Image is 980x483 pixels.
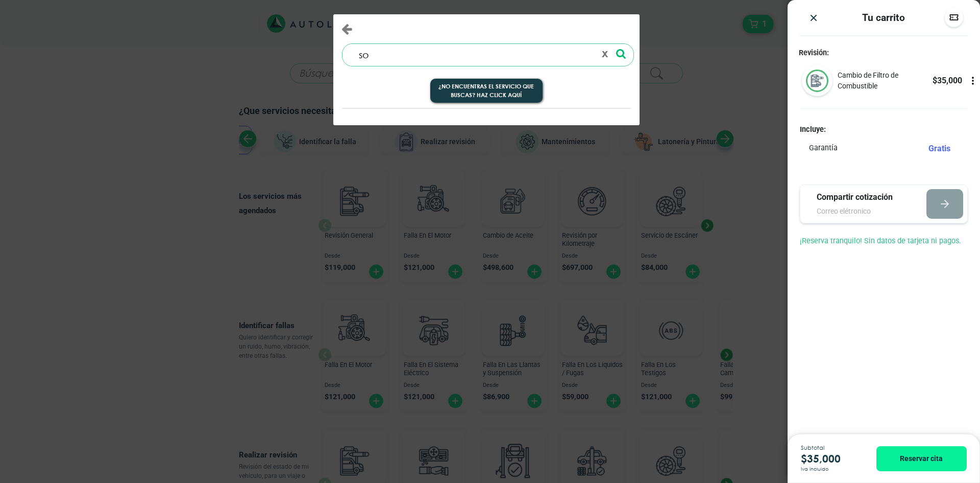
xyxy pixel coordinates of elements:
input: Correo elétronico [817,206,908,217]
div: ¡Reserva tranquilo! Sin datos de tarjeta ni pagos. [788,236,980,259]
h4: Incluye: [800,125,968,134]
button: ¿No encuentras el servicio que buscas? Haz click aquí [430,79,543,103]
div: Gratis [928,143,959,155]
button: Reservar cita [876,446,967,471]
span: Subtotal [801,445,861,451]
input: ¿Qué necesita tu vehículo?... [350,44,596,66]
p: $ 35,000 [801,451,861,467]
span: Iva incluido [801,467,828,472]
img: Descuentos code image [949,12,959,22]
p: Garantía [809,143,838,154]
p: $ 35,000 [933,75,962,87]
button: Close [808,12,819,23]
p: Cambio de Filtro de Combustible [838,70,932,91]
p: Compartir cotización [817,191,908,203]
h3: Tu carrito [862,12,905,24]
button: Close [341,22,352,35]
img: default_service_icon.svg [806,70,828,92]
img: close icon [808,13,819,23]
button: x [598,46,612,63]
h4: Revisión: [788,49,980,57]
